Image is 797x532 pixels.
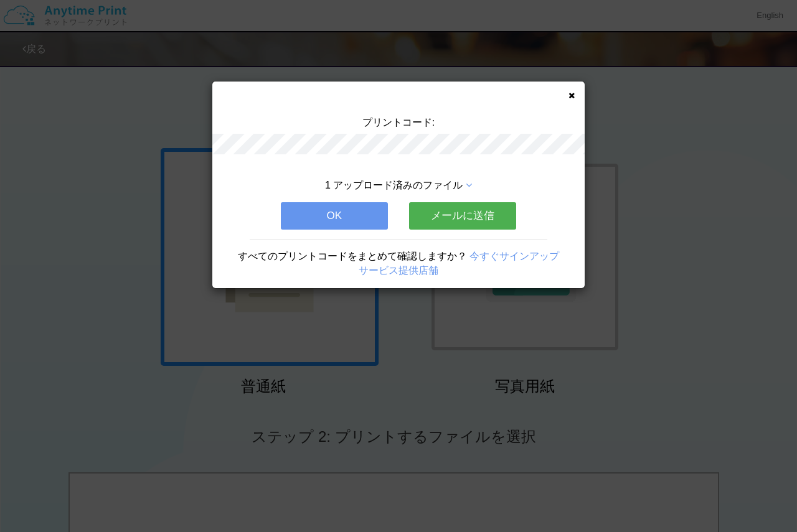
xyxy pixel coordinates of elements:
[281,202,388,230] button: OK
[359,265,438,276] a: サービス提供店舗
[362,117,435,128] span: プリントコード:
[238,251,467,261] span: すべてのプリントコードをまとめて確認しますか？
[409,202,516,230] button: メールに送信
[469,251,559,261] a: 今すぐサインアップ
[325,180,463,190] span: 1 アップロード済みのファイル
